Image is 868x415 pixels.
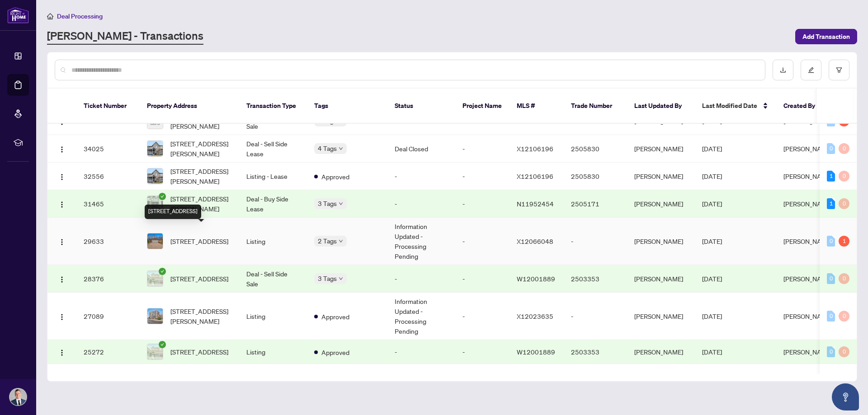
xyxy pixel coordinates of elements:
[387,135,455,163] td: Deal Closed
[239,190,307,218] td: Deal - Buy Side Lease
[339,201,343,206] span: down
[455,293,509,340] td: -
[339,276,343,281] span: down
[147,308,163,324] img: thumbnail-img
[318,236,337,246] span: 2 Tags
[387,89,455,124] th: Status
[76,340,140,364] td: 25272
[307,89,387,124] th: Tags
[627,265,695,293] td: [PERSON_NAME]
[170,139,232,159] span: [STREET_ADDRESS][PERSON_NAME]
[702,200,722,208] span: [DATE]
[239,218,307,265] td: Listing
[76,89,140,124] th: Ticket Number
[839,311,849,322] div: 0
[455,135,509,163] td: -
[564,135,627,163] td: 2505830
[827,171,835,182] div: 1
[802,29,850,44] span: Add Transaction
[702,275,722,283] span: [DATE]
[517,200,554,208] span: N11952454
[76,293,140,340] td: 27089
[318,143,337,154] span: 4 Tags
[387,218,455,265] td: Information Updated - Processing Pending
[147,271,163,286] img: thumbnail-img
[627,163,695,190] td: [PERSON_NAME]
[627,89,695,124] th: Last Updated By
[801,60,821,80] button: edit
[239,135,307,163] td: Deal - Sell Side Lease
[159,268,166,275] span: check-circle
[795,29,857,44] button: Add Transaction
[827,346,835,357] div: 0
[455,89,509,124] th: Project Name
[517,237,553,245] span: X12066048
[702,237,722,245] span: [DATE]
[76,135,140,163] td: 34025
[318,198,337,209] span: 3 Tags
[627,218,695,265] td: [PERSON_NAME]
[58,238,66,246] img: Logo
[455,163,509,190] td: -
[339,239,343,243] span: down
[509,89,564,124] th: MLS #
[58,313,66,321] img: Logo
[55,309,69,323] button: Logo
[839,273,849,284] div: 0
[58,146,66,153] img: Logo
[321,312,349,322] span: Approved
[58,201,66,208] img: Logo
[239,293,307,340] td: Listing
[627,340,695,364] td: [PERSON_NAME]
[76,163,140,190] td: 32556
[773,60,793,80] button: download
[7,7,29,23] img: logo
[627,293,695,340] td: [PERSON_NAME]
[783,312,832,320] span: [PERSON_NAME]
[827,198,835,209] div: 1
[780,67,786,73] span: download
[702,145,722,153] span: [DATE]
[695,89,776,124] th: Last Modified Date
[239,163,307,190] td: Listing - Lease
[170,236,228,246] span: [STREET_ADDRESS]
[455,265,509,293] td: -
[839,346,849,357] div: 0
[9,388,27,406] img: Profile Icon
[517,145,553,153] span: X12106196
[387,190,455,218] td: -
[170,306,232,326] span: [STREET_ADDRESS][PERSON_NAME]
[55,141,69,156] button: Logo
[776,89,830,124] th: Created By
[55,271,69,286] button: Logo
[170,347,228,357] span: [STREET_ADDRESS]
[76,265,140,293] td: 28376
[702,101,757,111] span: Last Modified Date
[58,173,66,181] img: Logo
[170,194,232,214] span: [STREET_ADDRESS][PERSON_NAME]
[702,172,722,180] span: [DATE]
[145,205,201,219] div: [STREET_ADDRESS]
[55,196,69,211] button: Logo
[147,141,163,156] img: thumbnail-img
[57,12,103,20] span: Deal Processing
[564,340,627,364] td: 2503353
[455,218,509,265] td: -
[839,198,849,209] div: 0
[827,273,835,284] div: 0
[517,348,555,356] span: W12001889
[564,89,627,124] th: Trade Number
[387,265,455,293] td: -
[783,172,832,180] span: [PERSON_NAME]
[827,311,835,322] div: 0
[76,218,140,265] td: 29633
[318,273,337,284] span: 3 Tags
[339,146,343,151] span: down
[55,169,69,183] button: Logo
[517,275,555,283] span: W12001889
[808,67,814,73] span: edit
[455,190,509,218] td: -
[517,172,553,180] span: X12106196
[76,190,140,218] td: 31465
[627,135,695,163] td: [PERSON_NAME]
